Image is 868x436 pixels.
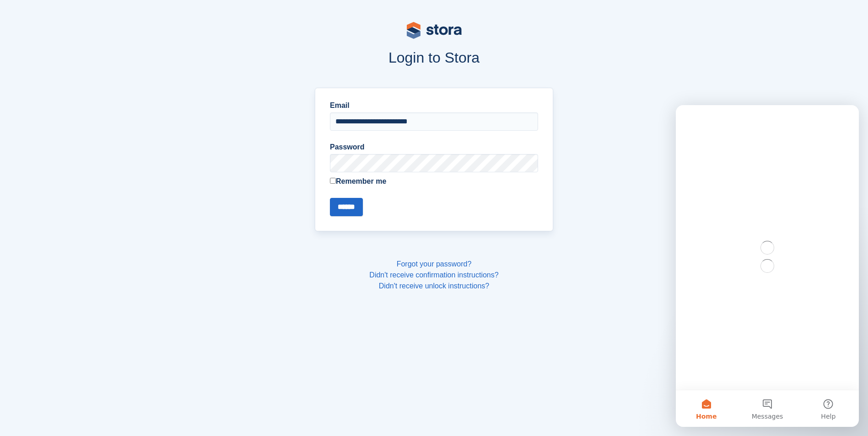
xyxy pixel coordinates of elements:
label: Password [330,142,538,153]
h1: Login to Stora [140,49,728,66]
a: Forgot your password? [397,260,472,268]
a: Didn't receive confirmation instructions? [369,271,498,279]
img: stora-logo-53a41332b3708ae10de48c4981b4e9114cc0af31d8433b30ea865607fb682f29.svg [407,22,462,39]
a: Didn't receive unlock instructions? [379,282,489,290]
label: Email [330,100,538,111]
iframe: Intercom live chat [676,105,859,427]
label: Remember me [330,176,538,187]
input: Remember me [330,178,336,184]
